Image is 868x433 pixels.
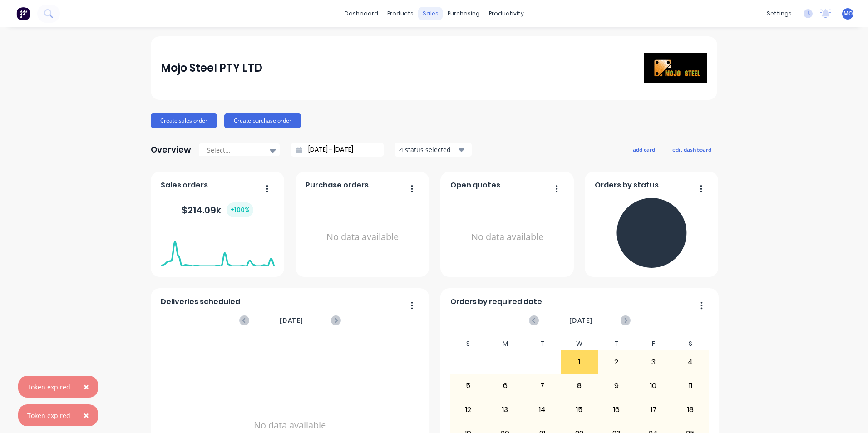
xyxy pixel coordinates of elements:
button: 4 status selected [395,143,472,157]
div: 13 [487,399,523,421]
div: purchasing [443,7,484,20]
span: Orders by required date [450,296,542,307]
span: Open quotes [450,180,500,191]
div: 7 [524,374,561,397]
img: Factory [16,7,30,20]
button: edit dashboard [666,143,717,155]
button: Close [74,376,98,398]
div: 4 [672,351,709,374]
span: Purchase orders [306,180,369,191]
div: settings [762,7,796,20]
div: 3 [635,351,671,374]
div: 8 [561,374,597,397]
div: S [450,337,487,350]
div: 16 [598,399,635,421]
span: × [84,409,89,422]
button: Close [74,404,98,426]
div: + 100 % [227,202,253,217]
button: add card [627,143,661,155]
div: 12 [450,399,487,421]
div: 9 [598,374,635,397]
div: S [672,337,709,350]
div: 18 [672,399,709,421]
div: 14 [524,399,561,421]
span: [DATE] [569,315,593,325]
div: T [598,337,635,350]
div: 5 [450,374,487,397]
div: No data available [450,194,564,280]
div: Mojo Steel PTY LTD [161,59,262,77]
div: 17 [635,399,671,421]
span: MO [843,10,853,18]
div: 4 status selected [399,145,457,154]
div: W [561,337,598,350]
div: Token expired [27,411,70,420]
div: M [487,337,524,350]
img: Mojo Steel PTY LTD [644,53,707,83]
button: Create purchase order [224,113,301,128]
div: sales [418,7,443,20]
div: Token expired [27,382,70,392]
div: Overview [151,141,191,159]
div: 6 [487,374,523,397]
span: Sales orders [161,180,208,191]
div: 15 [561,399,597,421]
div: products [383,7,418,20]
div: 2 [598,351,635,374]
span: [DATE] [280,315,303,325]
div: 1 [561,351,597,374]
span: Orders by status [595,180,659,191]
div: 11 [672,374,709,397]
div: 10 [635,374,671,397]
div: No data available [306,194,419,280]
span: × [84,380,89,393]
div: F [635,337,672,350]
div: productivity [484,7,528,20]
div: $ 214.09k [182,202,253,217]
a: dashboard [340,7,383,20]
div: T [524,337,561,350]
button: Create sales order [151,113,217,128]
